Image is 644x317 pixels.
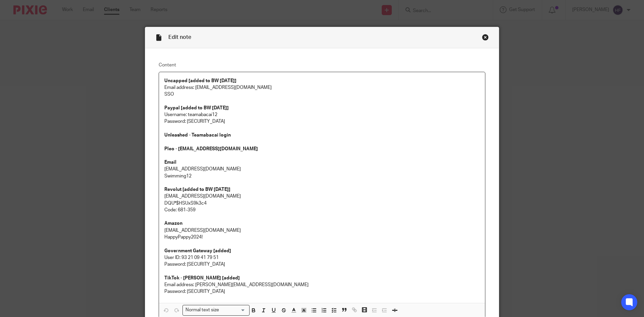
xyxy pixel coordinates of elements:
[164,91,480,98] p: SSO
[164,118,480,125] p: Password: [SECURITY_DATA]
[164,166,480,172] p: [EMAIL_ADDRESS][DOMAIN_NAME]
[164,193,480,200] p: [EMAIL_ADDRESS][DOMAIN_NAME]
[164,187,230,192] strong: Revolut [added to BW [DATE]]
[164,261,480,268] p: Password: [SECURITY_DATA]
[164,207,480,213] p: Code: 681-359
[168,35,191,40] span: Edit note
[164,281,480,295] p: Email address: [PERSON_NAME][EMAIL_ADDRESS][DOMAIN_NAME] Password: [SECURITY_DATA]
[164,276,240,280] strong: TikTok - [PERSON_NAME] [added]
[164,160,176,165] strong: Email
[184,307,221,314] span: Normal text size
[164,133,231,138] strong: Unleashed - Teamabacai login
[164,200,480,207] p: DQU*$HSUxS9k3c4
[482,34,489,41] div: Close this dialog window
[182,305,250,315] div: Search for option
[221,307,246,314] input: Search for option
[164,173,480,179] p: Swimming12
[164,254,480,261] p: User ID: 93 21 09 41 79 51
[164,106,229,110] strong: Paypal [added to BW [DATE]]
[164,84,480,91] p: Email address: [EMAIL_ADDRESS][DOMAIN_NAME]
[164,78,236,83] strong: Uncapped [added to BW [DATE]]
[164,227,480,234] p: [EMAIL_ADDRESS][DOMAIN_NAME]
[164,147,258,151] strong: Pleo - [EMAIL_ADDRESS][DOMAIN_NAME]
[164,249,231,253] strong: Government Gateway [added]
[164,234,480,241] p: HappyPappy2024!
[164,111,480,118] p: Username: teamabacai12
[159,62,485,68] label: Content
[164,221,182,226] strong: Amazon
